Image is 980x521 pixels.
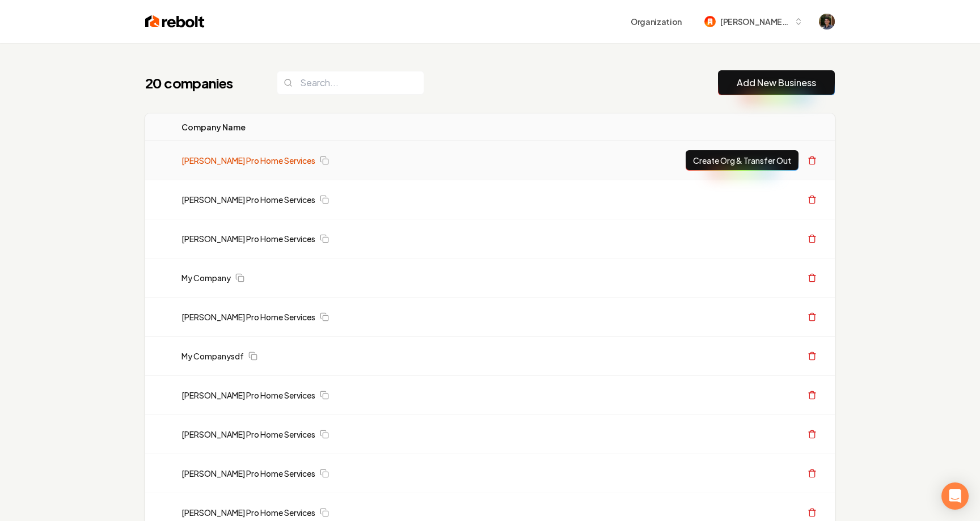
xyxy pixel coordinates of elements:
button: Add New Business [718,70,835,95]
a: [PERSON_NAME] Pro Home Services [181,155,315,166]
th: Company Name [172,113,511,141]
a: [PERSON_NAME] Pro Home Services [181,507,315,518]
img: Mitchell Stahl [819,14,835,29]
a: Add New Business [737,76,816,90]
a: My Companysdf [181,350,244,362]
span: [PERSON_NAME]-62 [720,16,789,28]
a: [PERSON_NAME] Pro Home Services [181,311,315,323]
a: [PERSON_NAME] Pro Home Services [181,429,315,440]
img: mitchell-62 [704,16,716,27]
button: Create Org & Transfer Out [686,150,799,171]
button: Organization [624,11,688,32]
a: My Company [181,272,231,283]
div: Open Intercom Messenger [941,482,969,510]
h1: 20 companies [145,74,254,92]
a: [PERSON_NAME] Pro Home Services [181,194,315,205]
input: Search... [277,71,424,95]
a: [PERSON_NAME] Pro Home Services [181,468,315,479]
a: [PERSON_NAME] Pro Home Services [181,389,315,401]
button: Open user button [819,14,835,29]
a: [PERSON_NAME] Pro Home Services [181,233,315,244]
img: Rebolt Logo [145,14,205,29]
